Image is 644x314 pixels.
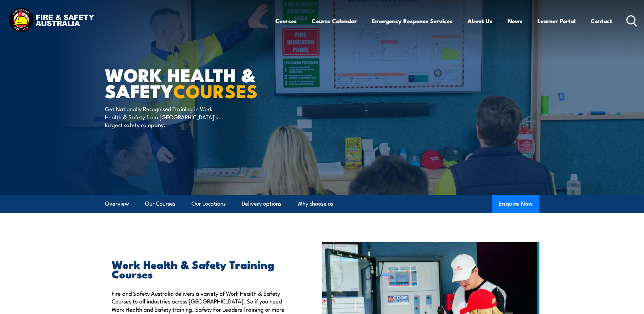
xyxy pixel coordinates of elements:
p: Get Nationally Recognised Training in Work Health & Safety from [GEOGRAPHIC_DATA]’s largest safet... [105,105,229,128]
h1: Work Health & Safety [105,67,273,98]
a: Overview [105,195,129,213]
a: Our Courses [145,195,176,213]
a: Courses [275,12,297,30]
a: News [508,12,522,30]
a: Why choose us [297,195,333,213]
a: Learner Portal [537,12,576,30]
a: Course Calendar [312,12,357,30]
strong: COURSES [173,76,258,104]
a: Our Locations [191,195,226,213]
a: Delivery options [242,195,281,213]
a: Emergency Response Services [372,12,453,30]
a: Contact [591,12,612,30]
button: Enquire Now [492,195,539,213]
a: About Us [467,12,493,30]
h2: Work Health & Safety Training Courses [112,259,291,278]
